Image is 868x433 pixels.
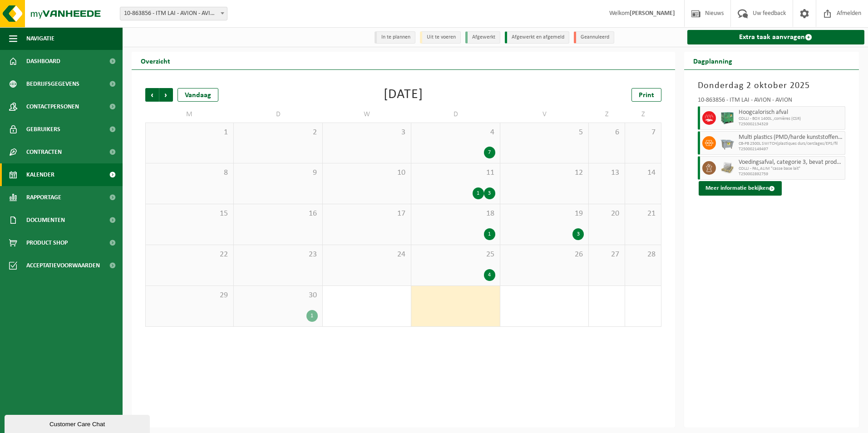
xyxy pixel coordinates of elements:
[145,88,159,102] span: Vorige
[505,31,569,44] li: Afgewerkt en afgemeld
[572,228,584,240] div: 3
[739,109,843,116] span: Hoogcalorisch afval
[150,290,229,300] span: 29
[631,88,661,102] a: Print
[473,187,484,199] div: 1
[639,92,654,99] span: Print
[145,106,234,123] td: M
[26,186,61,209] span: Rapportage
[327,250,406,260] span: 24
[505,250,584,260] span: 26
[416,250,495,260] span: 25
[384,88,423,102] div: [DATE]
[238,209,317,219] span: 16
[26,27,54,50] span: Navigatie
[159,88,173,102] span: Volgende
[26,209,65,231] span: Documenten
[739,134,843,141] span: Multi plastics (PMD/harde kunststoffen/spanbanden/EPS/folie naturel/folie gemengd)
[420,31,461,44] li: Uit te voeren
[26,118,60,141] span: Gebruikers
[150,128,229,138] span: 1
[593,209,620,219] span: 20
[26,73,79,95] span: Bedrijfsgegevens
[465,31,500,44] li: Afgewerkt
[625,106,661,123] td: Z
[178,88,218,102] div: Vandaag
[505,168,584,178] span: 12
[327,209,406,219] span: 17
[593,250,620,260] span: 27
[484,269,495,281] div: 4
[484,228,495,240] div: 1
[120,7,227,20] span: 10-863856 - ITM LAI - AVION - AVION
[238,168,317,178] span: 9
[739,147,843,152] span: T250002149497
[739,141,843,147] span: CB-PB 2500L SWITCH(plastiques durs/cerclages/EPS/fil
[150,209,229,219] span: 15
[687,30,865,44] a: Extra taak aanvragen
[484,187,495,199] div: 3
[630,250,656,260] span: 28
[720,161,734,175] img: LP-PA-00000-WDN-11
[699,181,782,196] button: Meer informatie bekijken
[630,128,656,138] span: 7
[684,52,741,69] h2: Dagplanning
[26,254,100,277] span: Acceptatievoorwaarden
[739,166,843,172] span: COLLI - PAL,ALIM "casse base lait"
[416,128,495,138] span: 4
[593,128,620,138] span: 6
[505,128,584,138] span: 5
[698,79,846,93] h3: Donderdag 2 oktober 2025
[720,136,734,150] img: WB-2500-GAL-GY-01
[698,97,846,106] div: 10-863856 - ITM LAI - AVION - AVION
[26,141,62,163] span: Contracten
[416,209,495,219] span: 18
[120,7,227,20] span: 10-863856 - ITM LAI - AVION - AVION
[238,290,317,300] span: 30
[739,116,843,122] span: COLLI - BOX 1400L ,cornières (CSR)
[505,209,584,219] span: 19
[589,106,625,123] td: Z
[574,31,614,44] li: Geannuleerd
[26,231,68,254] span: Product Shop
[375,31,415,44] li: In te plannen
[500,106,589,123] td: V
[327,168,406,178] span: 10
[593,168,620,178] span: 13
[630,209,656,219] span: 21
[306,310,318,322] div: 1
[411,106,500,123] td: D
[630,10,675,17] strong: [PERSON_NAME]
[484,147,495,158] div: 7
[238,128,317,138] span: 2
[630,168,656,178] span: 14
[739,159,843,166] span: Voedingsafval, categorie 3, bevat producten van dierlijke oorsprong, kunststof verpakking
[150,250,229,260] span: 22
[739,172,843,177] span: T250002892759
[739,122,843,127] span: T250002134329
[327,128,406,138] span: 3
[132,52,179,69] h2: Overzicht
[5,413,152,433] iframe: chat widget
[323,106,411,123] td: W
[238,250,317,260] span: 23
[720,111,734,125] img: PB-HB-1400-HPE-GN-01
[150,168,229,178] span: 8
[26,50,60,73] span: Dashboard
[26,95,79,118] span: Contactpersonen
[234,106,322,123] td: D
[26,163,54,186] span: Kalender
[416,168,495,178] span: 11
